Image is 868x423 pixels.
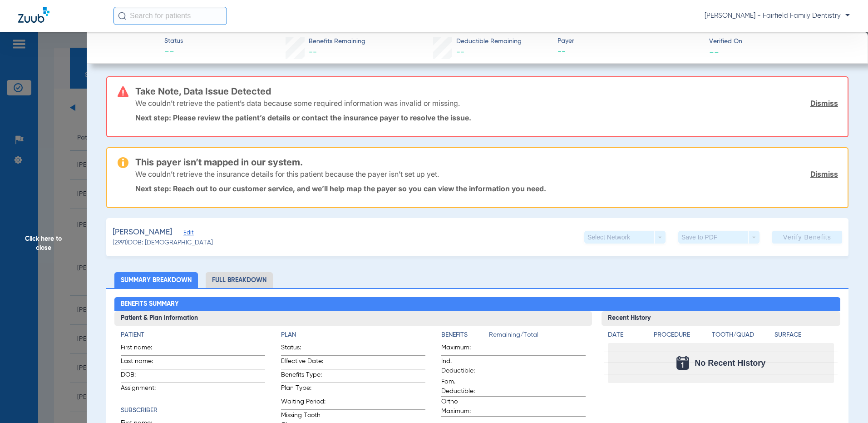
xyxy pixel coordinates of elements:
[206,272,273,288] li: Full Breakdown
[608,330,646,343] app-breakdown-title: Date
[810,99,838,108] a: Dismiss
[121,370,165,383] span: DOB:
[164,46,183,59] span: --
[114,272,198,288] li: Summary Breakdown
[281,383,325,396] span: Plan Type:
[557,46,701,58] span: --
[281,357,325,369] span: Effective Date:
[309,48,317,56] span: --
[281,397,325,409] span: Waiting Period:
[810,169,838,179] a: Dismiss
[774,330,834,340] h4: Surface
[705,11,850,20] span: [PERSON_NAME] - Fairfield Family Dentistry
[113,238,213,248] span: (2991) DOB: [DEMOGRAPHIC_DATA]
[441,343,486,355] span: Maximum:
[118,12,126,20] img: Search Icon
[441,397,486,416] span: Ortho Maximum:
[309,37,365,46] span: Benefits Remaining
[183,229,192,238] span: Edit
[121,406,265,415] h4: Subscriber
[121,383,165,396] span: Assignment:
[113,227,172,238] span: [PERSON_NAME]
[712,330,771,343] app-breakdown-title: Tooth/Quad
[441,330,489,343] app-breakdown-title: Benefits
[135,99,460,108] p: We couldn’t retrieve the patient’s data because some required information was invalid or missing.
[441,357,486,376] span: Ind. Deductible:
[114,311,592,326] h3: Patient & Plan Information
[712,330,771,340] h4: Tooth/Quad
[135,87,838,96] h3: Take Note, Data Issue Detected
[676,356,689,370] img: Calendar
[114,297,841,312] h2: Benefits Summary
[281,370,325,383] span: Benefits Type:
[608,330,646,340] h4: Date
[456,37,522,46] span: Deductible Remaining
[281,343,325,355] span: Status:
[654,330,709,340] h4: Procedure
[135,184,838,193] p: Next step: Reach out to our customer service, and we’ll help map the payer so you can view the in...
[118,157,128,168] img: warning-icon
[135,158,838,167] h3: This payer isn’t mapped in our system.
[121,357,165,369] span: Last name:
[654,330,709,343] app-breakdown-title: Procedure
[456,48,464,56] span: --
[18,7,49,23] img: Zuub Logo
[823,379,868,423] iframe: Chat Widget
[135,113,838,122] p: Next step: Please review the patient’s details or contact the insurance payer to resolve the issue.
[113,7,227,25] input: Search for patients
[121,330,265,340] h4: Patient
[774,330,834,343] app-breakdown-title: Surface
[441,330,489,340] h4: Benefits
[441,377,486,396] span: Fam. Deductible:
[118,86,128,97] img: error-icon
[557,36,701,46] span: Payer
[709,47,719,57] span: --
[135,169,439,179] p: We couldn’t retrieve the insurance details for this patient because the payer isn’t set up yet.
[602,311,840,326] h3: Recent History
[164,36,183,46] span: Status
[281,330,425,340] h4: Plan
[121,343,165,355] span: First name:
[709,37,853,46] span: Verified On
[695,358,765,368] span: No Recent History
[489,330,586,343] span: Remaining/Total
